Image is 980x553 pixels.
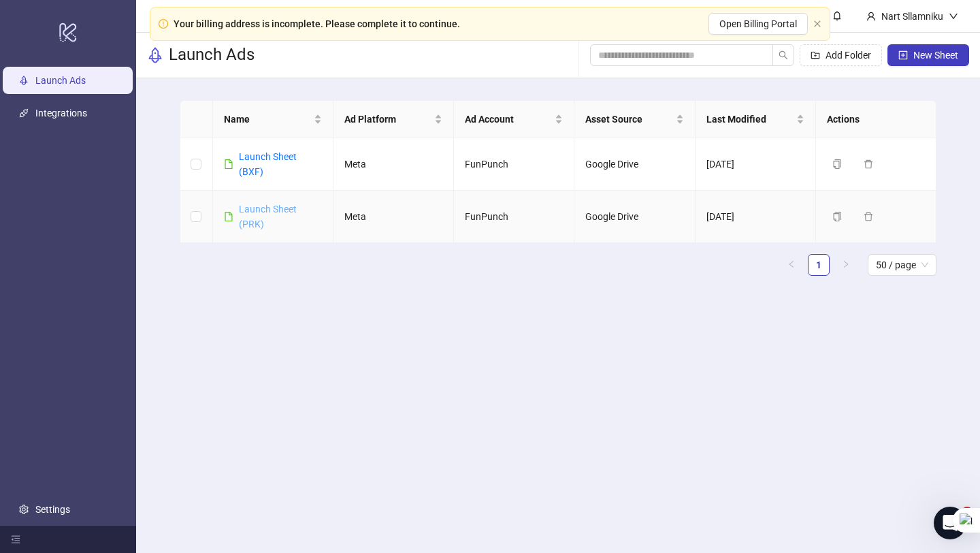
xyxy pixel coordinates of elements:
span: down [949,12,958,21]
td: [DATE] [696,138,816,191]
li: 1 [808,254,830,276]
span: rocket [147,47,163,63]
iframe: Intercom live chat [934,507,966,539]
div: Nart Sllamniku [876,9,949,24]
span: left [787,260,796,268]
span: Ad Platform [344,112,431,127]
div: Your billing address is incomplete. Please complete it to continue. [174,16,460,31]
span: Add Folder [826,50,871,61]
span: bell [832,11,842,20]
li: Next Page [835,254,857,276]
h3: Launch Ads [169,44,255,66]
span: exclamation-circle [159,19,168,29]
span: Open Billing Portal [719,18,797,29]
span: file [224,212,233,221]
span: 3 [962,507,973,518]
li: Previous Page [781,254,802,276]
span: Name [224,112,311,127]
td: Google Drive [574,138,695,191]
span: copy [832,159,842,169]
td: Meta [333,191,454,243]
button: right [835,254,857,276]
button: close [813,20,821,29]
th: Ad Platform [333,101,454,138]
span: file [224,159,233,169]
button: Open Billing Portal [708,13,808,35]
button: New Sheet [887,44,969,66]
a: Launch Sheet (PRK) [239,204,297,230]
td: FunPunch [454,191,574,243]
th: Asset Source [574,101,695,138]
div: Page Size [868,254,936,276]
a: Settings [35,504,70,515]
span: Asset Source [585,112,672,127]
th: Ad Account [454,101,574,138]
a: Integrations [35,108,87,118]
span: copy [832,212,842,221]
td: FunPunch [454,138,574,191]
a: Launch Sheet (BXF) [239,151,297,177]
span: user [866,12,876,21]
span: folder-add [811,50,820,60]
span: delete [864,212,873,221]
a: Launch Ads [35,75,86,86]
a: 1 [808,255,829,275]
span: close [813,20,821,28]
button: left [781,254,802,276]
span: plus-square [898,50,908,60]
th: Actions [816,101,936,138]
span: menu-fold [11,535,20,544]
td: [DATE] [696,191,816,243]
span: delete [864,159,873,169]
th: Name [213,101,333,138]
span: Ad Account [465,112,552,127]
span: New Sheet [913,50,958,61]
span: 50 / page [876,255,928,275]
th: Last Modified [696,101,816,138]
span: Last Modified [706,112,794,127]
button: Add Folder [800,44,882,66]
span: right [842,260,850,268]
span: search [779,50,788,60]
td: Google Drive [574,191,695,243]
td: Meta [333,138,454,191]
